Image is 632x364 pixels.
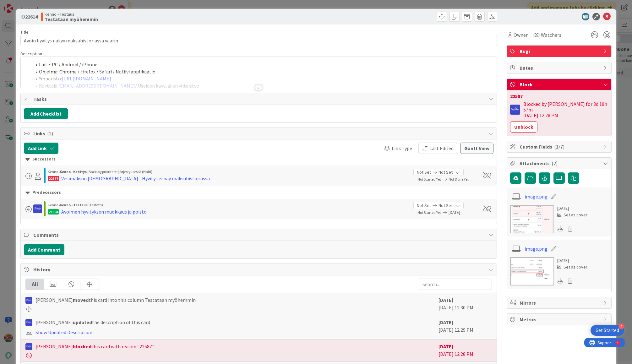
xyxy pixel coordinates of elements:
[514,31,528,39] span: Owner
[541,31,561,39] span: Watchers
[525,193,548,200] a: image.png
[35,343,154,350] span: [PERSON_NAME] this card with reason "22587"
[33,231,485,239] span: Comments
[47,130,53,137] span: ( 2 )
[89,169,152,174] span: Backlog prioriteettijärjestyksessä (Halti)
[25,14,38,20] b: 22614
[45,12,98,17] span: Kenno - Testaus
[417,210,441,215] span: Not Started Yet
[35,329,92,335] a: Show Updated Description
[25,156,492,163] div: Successors
[48,176,59,181] div: 22587
[48,203,60,207] span: Kenno ›
[73,297,89,303] b: moved
[25,297,32,304] img: RS
[557,277,564,285] div: Download
[439,296,492,312] div: [DATE] 12:30 PM
[520,299,600,307] span: Mirrors
[61,208,147,215] div: Avoimen hyvityksen muokkaus ja poisto
[73,319,92,325] b: updated
[557,205,587,212] div: [DATE]
[439,318,492,336] div: [DATE] 12:29 PM
[557,225,564,233] div: Download
[33,95,485,103] span: Tasks
[24,143,58,154] button: Add Link
[552,160,558,166] span: ( 2 )
[510,121,537,133] button: Unblock
[60,203,90,207] b: Kenno - Testaus ›
[554,144,564,150] span: ( 1/7 )
[33,3,34,8] div: 4
[13,1,29,8] span: Support
[525,245,548,253] a: image.png
[520,47,600,55] span: Bugi
[418,143,457,154] button: Last Edited
[24,244,64,255] button: Add Comment
[31,61,493,68] li: Laite: PC / Android / iPhone
[25,343,32,350] img: RS
[33,130,485,137] span: Links
[45,17,98,22] b: Testataan myöhemmin
[417,202,431,209] span: Not Set
[417,177,441,182] span: Not Started Yet
[25,319,32,326] img: RS
[31,68,493,75] li: Ohjelma: Chrome / Firefox / Safari / Natiivi applikaatio
[449,209,476,216] span: [DATE]
[25,189,492,196] div: Predecessors
[33,266,485,273] span: History
[596,327,619,334] div: Get Started
[61,175,210,182] div: Vesimaksun [DEMOGRAPHIC_DATA] - Hyvitys ei näy maksuhistoriassa
[439,202,453,209] span: Not Set
[419,279,492,290] input: Search...
[557,212,587,218] div: Set as cover
[439,319,453,325] b: [DATE]
[35,296,196,304] span: [PERSON_NAME] this card into this column Testataan myöhemmin
[557,264,587,270] div: Set as cover
[73,343,91,350] b: blocked
[510,94,608,99] div: 22587
[520,64,600,72] span: Dates
[417,169,431,176] span: Not Set
[20,29,29,35] label: Title
[439,343,453,350] b: [DATE]
[439,297,453,303] b: [DATE]
[520,143,600,150] span: Custom Fields
[48,169,60,174] span: Kenno ›
[33,204,42,213] img: RS
[20,51,42,57] span: Description
[618,323,624,329] div: 4
[48,209,59,215] div: 21594
[20,35,497,46] input: type card name here...
[392,144,412,152] span: Link Type
[591,325,624,336] div: Open Get Started checklist, remaining modules: 4
[523,101,608,118] div: Blocked by [PERSON_NAME] for 3d 19h 57m [DATE] 12:28 PM
[557,257,587,264] div: [DATE]
[449,177,469,182] span: Not Done Yet
[90,203,103,207] span: Testattu
[520,160,600,167] span: Attachments
[429,144,454,152] span: Last Edited
[439,169,453,176] span: Not Set
[26,279,44,290] div: All
[510,105,520,115] img: RS
[439,343,492,358] div: [DATE] 12:28 PM
[520,81,600,88] span: Block
[520,316,600,323] span: Metrics
[24,108,68,119] button: Add Checklist
[460,143,493,154] button: Gantt View
[60,169,89,174] b: Kenno - Kehitys ›
[35,318,150,326] span: [PERSON_NAME] the description of this card
[20,13,38,20] span: ID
